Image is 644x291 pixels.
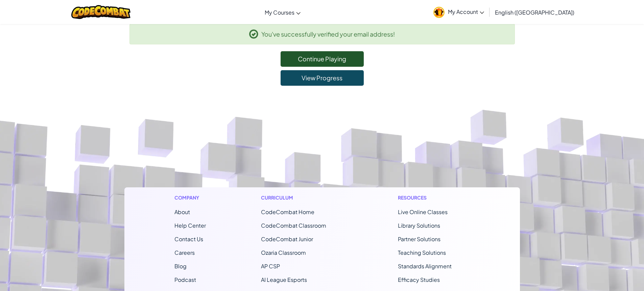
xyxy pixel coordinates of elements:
[261,3,304,21] a: My Courses
[174,222,206,229] a: Help Center
[398,222,440,229] a: Library Solutions
[398,249,446,256] a: Teaching Solutions
[398,194,470,201] h1: Resources
[433,7,445,18] img: avatar
[261,208,314,215] span: CodeCombat Home
[265,9,294,16] span: My Courses
[174,249,195,256] a: Careers
[174,194,206,201] h1: Company
[281,51,364,67] a: Continue Playing
[261,249,306,256] a: Ozaria Classroom
[398,235,440,243] a: Partner Solutions
[261,276,307,283] a: AI League Esports
[492,3,578,21] a: English ([GEOGRAPHIC_DATA])
[281,70,364,86] a: View Progress
[261,235,313,243] a: CodeCombat Junior
[261,222,326,229] a: CodeCombat Classroom
[430,1,487,23] a: My Account
[174,263,187,270] a: Blog
[174,276,196,283] a: Podcast
[261,194,343,201] h1: Curriculum
[174,208,190,215] a: About
[398,208,448,215] a: Live Online Classes
[495,9,574,16] span: English ([GEOGRAPHIC_DATA])
[261,29,395,39] span: You've successfully verified your email address!
[71,5,130,19] img: CodeCombat logo
[398,276,440,283] a: Efficacy Studies
[261,263,280,270] a: AP CSP
[174,235,203,243] span: Contact Us
[448,8,484,15] span: My Account
[398,263,452,270] a: Standards Alignment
